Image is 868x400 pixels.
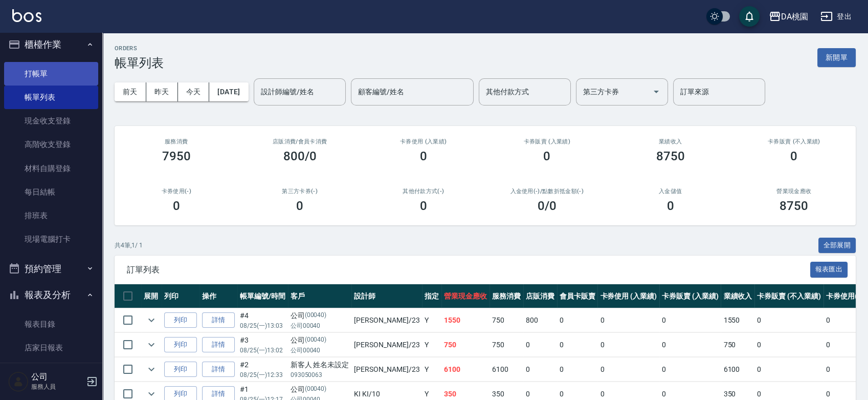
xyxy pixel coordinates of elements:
[659,308,721,332] td: 0
[127,188,226,195] h2: 卡券使用(-)
[4,31,98,58] button: 櫃檯作業
[4,256,98,282] button: 預約管理
[237,357,288,382] td: #2
[237,284,288,308] th: 帳單編號/時間
[31,372,83,382] h5: 公司
[115,241,143,250] p: 共 4 筆, 1 / 1
[115,56,164,70] h3: 帳單列表
[4,157,98,180] a: 材料自購登錄
[498,138,597,145] h2: 卡券販賣 (入業績)
[824,333,865,357] td: 0
[291,360,349,370] div: 新客人 姓名未設定
[422,308,441,332] td: Y
[240,370,285,380] p: 08/25 (一) 12:33
[489,308,523,332] td: 750
[597,333,659,357] td: 0
[164,312,197,328] button: 列印
[721,308,754,332] td: 1550
[305,310,327,321] p: (00040)
[202,312,235,328] a: 詳情
[291,370,349,380] p: 093050063
[4,227,98,251] a: 現場電腦打卡
[8,371,29,392] img: Person
[4,109,98,133] a: 現金收支登錄
[557,284,598,308] th: 會員卡販賣
[291,321,349,330] p: 公司00040
[817,52,856,62] a: 新開單
[209,82,248,101] button: [DATE]
[351,333,422,357] td: [PERSON_NAME] /23
[4,360,98,383] a: 互助日報表
[141,284,162,308] th: 展開
[523,333,557,357] td: 0
[597,357,659,382] td: 0
[291,346,349,355] p: 公司00040
[202,337,235,353] a: 詳情
[351,357,422,382] td: [PERSON_NAME] /23
[790,149,797,163] h3: 0
[659,284,721,308] th: 卡券販賣 (入業績)
[351,284,422,308] th: 設計師
[162,149,191,163] h3: 7950
[810,262,848,278] button: 報表匯出
[420,199,427,213] h3: 0
[824,284,865,308] th: 卡券使用(-)
[441,308,489,332] td: 1550
[237,333,288,357] td: #3
[291,335,349,346] div: 公司
[305,384,327,395] p: (00040)
[816,7,856,26] button: 登出
[115,82,146,101] button: 前天
[283,149,317,163] h3: 800/0
[659,333,721,357] td: 0
[781,10,808,23] div: DA桃園
[237,308,288,332] td: #4
[164,362,197,377] button: 列印
[422,333,441,357] td: Y
[597,284,659,308] th: 卡券使用 (入業績)
[818,238,856,254] button: 全部展開
[115,45,164,52] h2: ORDERS
[162,284,199,308] th: 列印
[144,312,159,328] button: expand row
[351,308,422,332] td: [PERSON_NAME] /23
[538,199,557,213] h3: 0 /0
[422,357,441,382] td: Y
[780,199,808,213] h3: 8750
[4,336,98,360] a: 店家日報表
[127,265,810,275] span: 訂單列表
[721,284,754,308] th: 業績收入
[489,357,523,382] td: 6100
[164,337,197,353] button: 列印
[745,138,844,145] h2: 卡券販賣 (不入業績)
[557,333,598,357] td: 0
[374,188,473,195] h2: 其他付款方式(-)
[498,188,597,195] h2: 入金使用(-) /點數折抵金額(-)
[523,284,557,308] th: 店販消費
[240,321,285,330] p: 08/25 (一) 13:03
[745,188,844,195] h2: 營業現金應收
[4,86,98,109] a: 帳單列表
[31,382,83,391] p: 服務人員
[146,82,178,101] button: 昨天
[810,264,848,274] a: 報表匯出
[523,308,557,332] td: 800
[765,6,812,27] button: DA桃園
[441,357,489,382] td: 6100
[721,357,754,382] td: 6100
[543,149,550,163] h3: 0
[621,188,720,195] h2: 入金儲值
[288,284,352,308] th: 客戶
[199,284,237,308] th: 操作
[4,282,98,308] button: 報表及分析
[305,335,327,346] p: (00040)
[178,82,210,101] button: 今天
[296,199,303,213] h3: 0
[291,310,349,321] div: 公司
[144,337,159,352] button: expand row
[4,204,98,227] a: 排班表
[202,362,235,377] a: 詳情
[621,138,720,145] h2: 業績收入
[739,6,760,27] button: save
[173,199,180,213] h3: 0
